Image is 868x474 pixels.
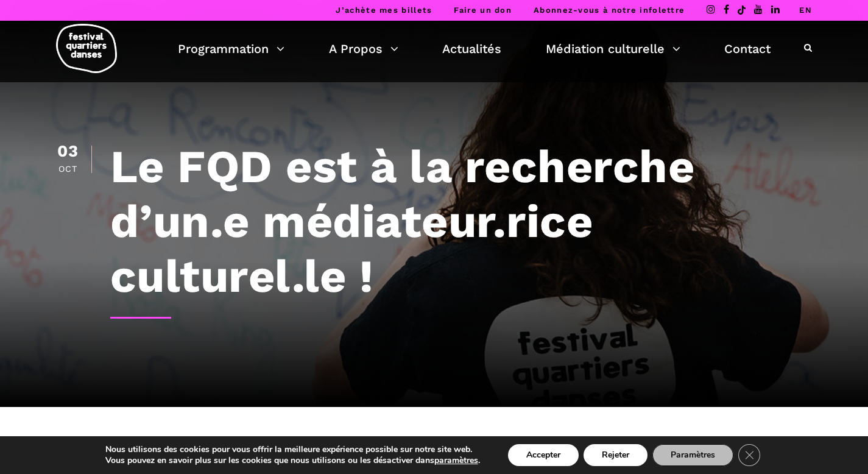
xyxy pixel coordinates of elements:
[336,5,432,15] a: J’achète mes billets
[434,455,478,466] button: paramètres
[584,444,647,466] button: Rejeter
[738,444,760,466] button: Close GDPR Cookie Banner
[56,24,117,73] img: logo-fqd-med
[508,444,579,466] button: Accepter
[799,5,812,15] a: EN
[329,38,398,59] a: A Propos
[105,444,480,455] p: Nous utilisons des cookies pour vous offrir la meilleure expérience possible sur notre site web.
[442,38,501,59] a: Actualités
[110,139,812,303] h1: Le FQD est à la recherche d’un.e médiateur.rice culturel.le !
[652,444,733,466] button: Paramètres
[105,455,480,466] p: Vous pouvez en savoir plus sur les cookies que nous utilisons ou les désactiver dans .
[546,38,680,59] a: Médiation culturelle
[178,38,284,59] a: Programmation
[724,38,771,59] a: Contact
[57,164,79,173] div: Oct
[454,5,512,15] a: Faire un don
[57,143,79,160] div: 03
[534,5,685,15] a: Abonnez-vous à notre infolettre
